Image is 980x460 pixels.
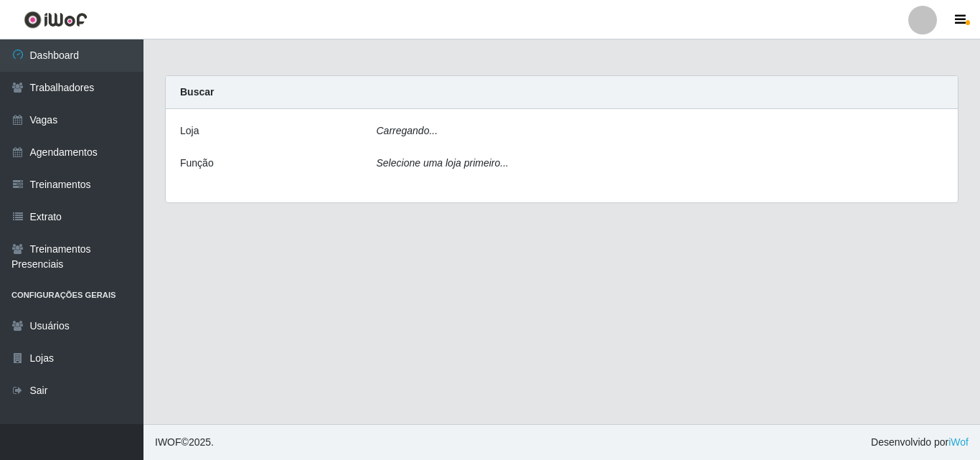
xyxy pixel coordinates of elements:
[871,435,969,450] span: Desenvolvido por
[377,157,509,169] i: Selecione uma loja primeiro...
[180,156,214,171] label: Função
[948,436,969,448] a: iWof
[24,11,88,29] img: CoreUI Logo
[180,86,214,98] strong: Buscar
[155,436,182,448] span: IWOF
[377,125,438,136] i: Carregando...
[180,123,199,139] label: Loja
[155,435,214,450] span: © 2025 .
